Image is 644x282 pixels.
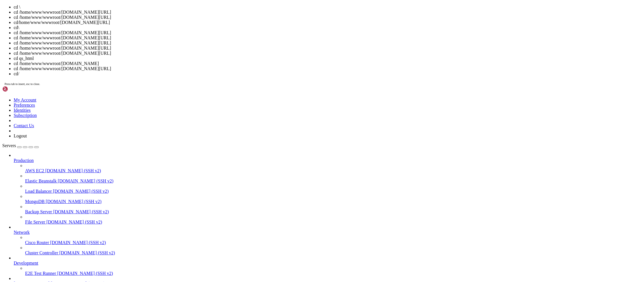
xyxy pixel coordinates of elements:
span: [DOMAIN_NAME] (SSH v2) [45,168,101,173]
a: Cluster Controller [DOMAIN_NAME] (SSH v2) [25,250,642,255]
a: File Server [DOMAIN_NAME] (SSH v2) [25,220,642,225]
li: cd /home/www/wwwroot/[DOMAIN_NAME][URL] [14,40,642,46]
a: Contact Us [14,123,34,128]
li: cd /home/www/wwwroot/[DOMAIN_NAME][URL] [14,46,642,51]
li: Cisco Router [DOMAIN_NAME] (SSH v2) [25,235,642,245]
span: MongoDB [25,199,44,204]
span: [DOMAIN_NAME] (SSH v2) [58,178,114,183]
x-row: > [2,65,570,70]
a: Development [14,261,642,266]
li: Network [14,225,642,255]
a: Load Balancer [DOMAIN_NAME] (SSH v2) [25,189,642,194]
li: cd \ [14,5,642,10]
img: Shellngn [2,86,35,92]
li: Elastic Beanstalk [DOMAIN_NAME] (SSH v2) [25,173,642,184]
x-row: [root@104-250-130-146 ~]# cd [2,70,570,75]
li: cd/ [14,71,642,76]
li: cd /home/www/wwwroot/[DOMAIN_NAME][URL] [14,10,642,15]
a: Elastic Beanstalk [DOMAIN_NAME] (SSH v2) [25,178,642,184]
x-row: ln -s /home/www/wwwroot/[DOMAIN_NAME][URL] linju [2,22,570,27]
li: Cluster Controller [DOMAIN_NAME] (SSH v2) [25,245,642,255]
span: Network [14,230,30,235]
span: E2E Test Runner [25,271,56,276]
span: [DOMAIN_NAME] (SSH v2) [46,199,101,204]
span: [DOMAIN_NAME] (SSH v2) [53,209,109,214]
li: Development [14,255,642,276]
span: Cluster Controller [25,250,58,255]
div: (28, 14) [70,70,72,75]
x-row: [root@104-250-130-146 qs_html]# ln -s /www/wwwroot/jieqi/files/article/image img [2,12,570,17]
span: [DOMAIN_NAME] (SSH v2) [50,240,106,245]
span: [DOMAIN_NAME] (SSH v2) [59,250,115,255]
span: [DOMAIN_NAME] (SSH v2) [57,271,113,276]
x-row: [root@104-250-130-146 qs_html]# cd \ [2,60,570,65]
li: Production [14,153,642,225]
span: Backup Server [25,209,52,214]
li: Load Balancer [DOMAIN_NAME] (SSH v2) [25,184,642,194]
x-row: ln -s /www/wwwroot/jieqi/files/article/txt qs_txt [2,51,570,56]
li: cd /home/www/wwwroot/[DOMAIN_NAME][URL] [14,35,642,40]
span: Press tab to insert, esc to close. [5,82,40,86]
span: [DOMAIN_NAME] (SSH v2) [46,220,102,224]
a: Network [14,230,642,235]
x-row: ln -s /home/www/wwwroot/[DOMAIN_NAME][URL] tag [2,31,570,36]
a: Preferences [14,103,35,107]
span: Load Balancer [25,189,52,194]
x-row: [root@104-250-130-146 ~]# cd /home/www/wwwroot/[DOMAIN_NAME][URL] [2,7,570,12]
a: My Account [14,98,36,102]
a: Identities [14,108,31,113]
li: cd /home/www/wwwroot/[DOMAIN_NAME][URL] [14,66,642,71]
span: Production [14,158,34,163]
li: cd qs_html [14,56,642,61]
a: MongoDB [DOMAIN_NAME] (SSH v2) [25,199,642,204]
span: Development [14,261,38,265]
li: cd /home/www/wwwroot/[DOMAIN_NAME][URL] [14,30,642,35]
a: AWS EC2 [DOMAIN_NAME] (SSH v2) [25,168,642,173]
li: cd /home/www/wwwroot/[DOMAIN_NAME] [14,61,642,66]
li: AWS EC2 [DOMAIN_NAME] (SSH v2) [25,163,642,173]
li: E2E Test Runner [DOMAIN_NAME] (SSH v2) [25,266,642,276]
li: Backup Server [DOMAIN_NAME] (SSH v2) [25,204,642,214]
li: File Server [DOMAIN_NAME] (SSH v2) [25,214,642,225]
span: Cisco Router [25,240,49,245]
span: Servers [2,143,16,148]
a: Servers [2,143,39,148]
a: Subscription [14,113,37,118]
li: cd /home/www/wwwroot/[DOMAIN_NAME][URL] [14,15,642,20]
li: cd\ [14,25,642,30]
a: Backup Server [DOMAIN_NAME] (SSH v2) [25,209,642,214]
li: cd/home/www/wwwroot/[DOMAIN_NAME][URL] [14,20,642,25]
a: Production [14,158,642,163]
li: MongoDB [DOMAIN_NAME] (SSH v2) [25,194,642,204]
span: [DOMAIN_NAME] (SSH v2) [53,189,109,194]
x-row: ln -s /home/www/wwwroot/[DOMAIN_NAME][URL] tag_id [2,41,570,46]
span: AWS EC2 [25,168,44,173]
span: File Server [25,220,45,224]
a: Logout [14,133,27,138]
x-row: Last login: [DATE] from [TECHNICAL_ID] [2,2,570,7]
a: Cisco Router [DOMAIN_NAME] (SSH v2) [25,240,642,245]
a: E2E Test Runner [DOMAIN_NAME] (SSH v2) [25,271,642,276]
li: cd /home/www/wwwroot/[DOMAIN_NAME][URL] [14,51,642,56]
span: Elastic Beanstalk [25,178,57,183]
